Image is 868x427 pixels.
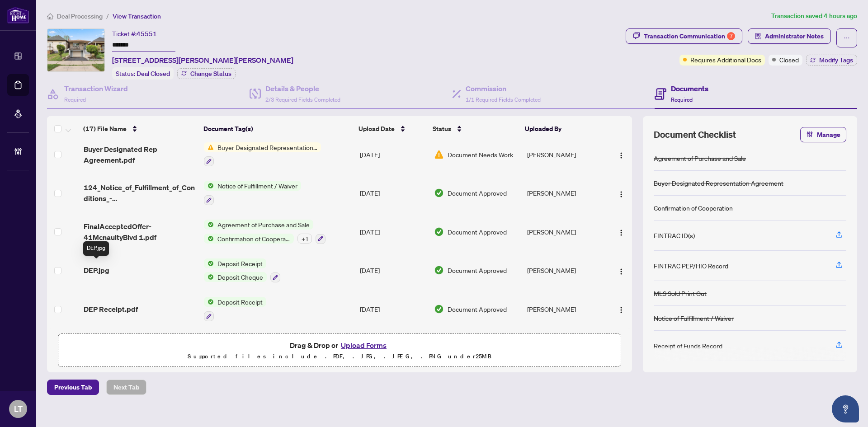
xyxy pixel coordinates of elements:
img: logo [7,7,29,23]
span: 2/3 Required Fields Completed [265,96,340,103]
h4: Transaction Wizard [64,83,128,94]
span: Drag & Drop or [290,339,389,351]
button: Status IconDeposit ReceiptStatus IconDeposit Cheque [204,258,280,283]
span: Deposit Receipt [214,258,266,268]
span: Modify Tags [819,57,853,63]
span: Deposit Cheque [214,272,267,282]
button: Logo [614,302,628,316]
td: [DATE] [356,212,431,251]
span: Document Checklist [654,128,736,141]
button: Status IconDeposit Receipt [204,297,266,321]
div: 7 [727,32,735,40]
div: MLS Sold Print Out [654,288,707,298]
span: Buyer Designated Rep Agreement.pdf [84,144,197,165]
button: Logo [614,147,628,162]
td: [DATE] [356,290,431,328]
td: [DATE] [356,174,431,212]
img: Status Icon [204,297,214,307]
span: Document Approved [448,304,507,314]
h4: Details & People [265,83,340,94]
span: Previous Tab [54,380,92,394]
div: DEP.jpg [83,241,109,256]
img: Status Icon [204,220,214,230]
img: Status Icon [204,272,214,282]
img: Status Icon [204,142,214,152]
button: Upload Forms [338,339,389,351]
span: 124_Notice_of_Fulfillment_of_Conditions_-_Agreement_of_Purchase_and_Sale_-_A_-_PropTx-[PERSON_NAM... [84,182,197,204]
th: Upload Date [355,116,429,141]
span: View Transaction [113,12,161,20]
img: Document Status [434,265,444,275]
div: + 1 [297,234,312,244]
span: 45551 [137,30,157,38]
th: Status [429,116,522,141]
img: Status Icon [204,234,214,244]
span: Document Approved [448,265,507,275]
span: FinalAcceptedOffer-41McnaultyBlvd 1.pdf [84,221,197,243]
button: Next Tab [106,380,146,395]
span: solution [755,33,761,39]
button: Logo [614,225,628,239]
span: Change Status [190,70,231,77]
td: [PERSON_NAME] [524,212,606,251]
img: Document Status [434,304,444,314]
li: / [106,11,109,21]
td: [DATE] [356,251,431,290]
img: Status Icon [204,258,214,268]
span: Document Needs Work [448,150,513,160]
button: Logo [614,263,628,277]
img: Document Status [434,188,444,198]
img: Logo [618,152,625,159]
span: [STREET_ADDRESS][PERSON_NAME][PERSON_NAME] [112,55,293,66]
span: Required [671,96,693,103]
button: Change Status [177,68,236,79]
td: [PERSON_NAME] [524,251,606,290]
span: Buyer Designated Representation Agreement [214,142,321,152]
img: Logo [618,306,625,314]
span: Agreement of Purchase and Sale [214,220,313,230]
span: Administrator Notes [765,29,824,43]
td: [PERSON_NAME] [524,290,606,328]
img: Logo [618,191,625,198]
span: Closed [779,55,799,65]
div: Agreement of Purchase and Sale [654,153,746,163]
button: Previous Tab [47,380,99,395]
button: Open asap [832,395,859,422]
th: Uploaded By [521,116,603,141]
div: Transaction Communication [644,29,735,43]
div: FINTRAC ID(s) [654,230,695,240]
div: Ticket #: [112,28,157,39]
p: Supported files include .PDF, .JPG, .JPEG, .PNG under 25 MB [64,351,615,362]
span: DEP.jpg [84,265,109,276]
span: Status [433,124,451,134]
td: [PERSON_NAME] [524,174,606,212]
div: FINTRAC PEP/HIO Record [654,261,728,271]
span: Document Approved [448,227,507,237]
span: Deal Closed [137,70,170,78]
span: Document Approved [448,188,507,198]
span: home [47,13,53,19]
td: [DATE] [356,135,431,174]
button: Logo [614,186,628,200]
button: Status IconAgreement of Purchase and SaleStatus IconConfirmation of Cooperation+1 [204,220,325,244]
span: 1/1 Required Fields Completed [466,96,541,103]
span: DEP Receipt.pdf [84,304,138,314]
h4: Documents [671,83,708,94]
span: Requires Additional Docs [690,55,761,65]
button: Status IconBuyer Designated Representation Agreement [204,142,321,167]
span: (17) File Name [83,124,127,134]
span: Manage [817,127,840,142]
div: Status: [112,67,174,80]
span: Upload Date [359,124,395,134]
div: Receipt of Funds Record [654,341,722,351]
h4: Commission [466,83,541,94]
article: Transaction saved 4 hours ago [771,11,857,21]
span: Confirmation of Cooperation [214,234,294,244]
img: Document Status [434,227,444,237]
div: Confirmation of Cooperation [654,203,733,213]
button: Status IconNotice of Fulfillment / Waiver [204,181,301,205]
div: Notice of Fulfillment / Waiver [654,313,734,323]
img: Logo [618,229,625,236]
span: Drag & Drop orUpload FormsSupported files include .PDF, .JPG, .JPEG, .PNG under25MB [58,334,621,367]
span: Deposit Receipt [214,297,266,307]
